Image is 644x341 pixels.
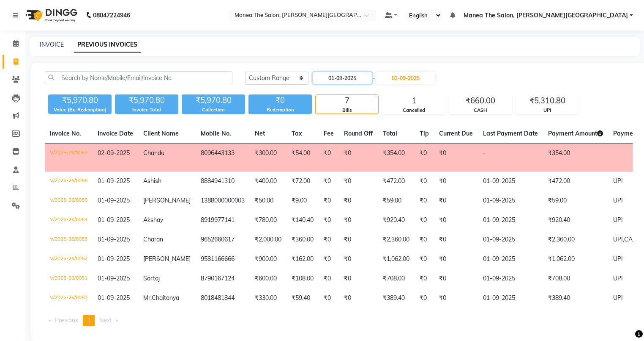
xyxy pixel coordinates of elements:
span: Round Off [344,130,373,137]
td: 01-09-2025 [478,230,543,250]
td: ₹0 [339,172,378,191]
td: ₹0 [415,288,434,308]
td: ₹0 [319,269,339,288]
span: Tax [292,130,302,137]
div: Bills [316,107,378,114]
span: Current Due [439,130,473,137]
td: ₹0 [415,211,434,230]
td: ₹0 [434,144,478,172]
div: Invoice Total [115,106,178,114]
td: ₹354.00 [543,144,608,172]
div: UPI [516,107,579,114]
span: - [373,74,375,83]
span: 01-09-2025 [98,255,130,263]
td: V/2025-26/0053 [45,230,93,250]
span: Charan [143,236,163,243]
span: UPI [613,294,623,302]
div: ₹5,310.80 [516,95,579,107]
td: ₹2,360.00 [378,230,415,250]
input: Start Date [313,72,372,84]
td: - [478,144,543,172]
td: ₹0 [339,230,378,250]
div: Value (Ex. Redemption) [48,106,112,114]
td: ₹2,360.00 [543,230,608,250]
td: ₹0 [339,288,378,308]
a: PREVIOUS INVOICES [74,37,141,53]
span: 01-09-2025 [98,197,130,204]
td: ₹0 [339,144,378,172]
span: UPI [613,274,623,282]
td: ₹389.40 [378,288,415,308]
span: 01-09-2025 [98,177,130,185]
img: logo [22,3,79,27]
td: ₹708.00 [543,269,608,288]
span: UPI [613,216,623,224]
td: 9581166666 [196,250,250,269]
td: 8919977141 [196,211,250,230]
td: ₹9.00 [287,191,319,211]
span: Invoice No. [50,130,81,137]
td: 8018481844 [196,288,250,308]
span: 01-09-2025 [98,294,130,302]
td: ₹300.00 [250,144,287,172]
td: ₹59.00 [378,191,415,211]
div: Collection [182,106,245,114]
td: ₹0 [415,269,434,288]
td: 8884941310 [196,172,250,191]
td: ₹108.00 [287,269,319,288]
td: V/2025-26/0054 [45,211,93,230]
td: ₹0 [339,211,378,230]
span: Fee [324,130,334,137]
td: ₹0 [434,288,478,308]
td: ₹472.00 [543,172,608,191]
span: 01-09-2025 [98,274,130,282]
td: ₹0 [415,191,434,211]
td: ₹50.00 [250,191,287,211]
td: ₹708.00 [378,269,415,288]
div: 1 [382,95,445,107]
span: 01-09-2025 [98,236,130,243]
td: 8096443133 [196,144,250,172]
td: ₹0 [415,230,434,250]
div: CASH [449,107,512,114]
td: 01-09-2025 [478,288,543,308]
span: Ashish [143,177,161,185]
td: ₹0 [319,144,339,172]
td: ₹1,062.00 [543,250,608,269]
b: 08047224946 [93,3,130,27]
td: ₹330.00 [250,288,287,308]
span: 02-09-2025 [98,149,130,157]
td: ₹0 [319,288,339,308]
td: 8790167124 [196,269,250,288]
input: Search by Name/Mobile/Email/Invoice No [45,71,232,84]
span: Net [255,130,265,137]
td: V/2025-26/0056 [45,172,93,191]
td: ₹0 [415,172,434,191]
td: ₹0 [319,230,339,250]
td: V/2025-26/0051 [45,269,93,288]
td: ₹0 [434,211,478,230]
input: End Date [376,72,435,84]
td: ₹354.00 [378,144,415,172]
td: 01-09-2025 [478,211,543,230]
span: UPI [613,255,623,263]
span: Next [99,316,112,324]
td: 1388000000003 [196,191,250,211]
td: ₹900.00 [250,250,287,269]
td: ₹0 [339,250,378,269]
td: ₹0 [319,172,339,191]
td: ₹389.40 [543,288,608,308]
span: UPI [613,177,623,185]
div: ₹5,970.80 [48,94,112,106]
td: ₹920.40 [543,211,608,230]
span: Manea The Salon, [PERSON_NAME][GEOGRAPHIC_DATA] [464,11,628,20]
td: ₹0 [434,230,478,250]
span: Payment Amount [548,130,603,137]
div: ₹5,970.80 [182,94,245,106]
td: ₹0 [434,250,478,269]
td: ₹360.00 [287,230,319,250]
td: ₹162.00 [287,250,319,269]
td: ₹72.00 [287,172,319,191]
td: 9652660617 [196,230,250,250]
span: 01-09-2025 [98,216,130,224]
